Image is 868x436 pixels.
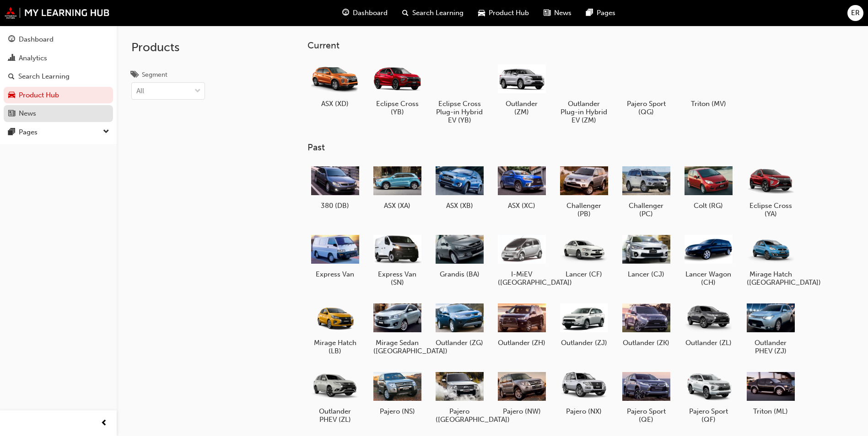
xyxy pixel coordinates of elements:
img: mmal [5,7,110,19]
a: Mirage Hatch ([GEOGRAPHIC_DATA]) [743,229,798,290]
div: Analytics [19,53,47,64]
span: News [554,8,571,18]
a: Triton (MV) [681,58,736,111]
a: Product Hub [4,87,113,104]
h5: Outlander (ZK) [622,339,670,347]
h5: Pajero Sport (QE) [622,407,670,424]
h5: Outlander Plug-in Hybrid EV (ZM) [560,100,608,124]
span: guage-icon [342,7,349,19]
a: Lancer (CF) [556,229,611,282]
span: Dashboard [353,8,388,18]
h5: Triton (ML) [747,407,795,415]
h5: Challenger (PB) [560,202,608,218]
a: Mirage Sedan ([GEOGRAPHIC_DATA]) [370,298,425,359]
div: Search Learning [18,71,70,82]
h5: Mirage Sedan ([GEOGRAPHIC_DATA]) [373,339,421,355]
a: Grandis (BA) [432,229,487,282]
h5: Pajero (NS) [373,407,421,415]
h5: Mirage Hatch (LB) [311,339,359,355]
h5: Pajero (NW) [498,407,546,415]
h5: Mirage Hatch ([GEOGRAPHIC_DATA]) [747,270,795,287]
span: prev-icon [101,418,108,429]
a: 380 (DB) [307,160,362,213]
h5: Express Van [311,270,359,278]
h2: Products [131,40,205,55]
span: search-icon [8,73,15,81]
span: guage-icon [8,36,15,44]
h5: ASX (XA) [373,202,421,210]
a: ASX (XD) [307,58,362,111]
h5: Grandis (BA) [436,270,484,278]
h5: Pajero Sport (QG) [622,100,670,116]
h5: Outlander PHEV (ZJ) [747,339,795,355]
h5: Outlander (ZG) [436,339,484,347]
span: chart-icon [8,54,15,63]
a: Colt (RG) [681,160,736,213]
a: Analytics [4,50,113,67]
a: Pajero Sport (QG) [619,58,674,119]
h3: Past [307,142,827,153]
a: Lancer Wagon (CH) [681,229,736,290]
a: Mirage Hatch (LB) [307,298,362,359]
div: Pages [19,127,38,138]
h5: Pajero ([GEOGRAPHIC_DATA]) [436,407,484,424]
button: ER [847,5,863,21]
h5: Eclipse Cross (YB) [373,100,421,116]
span: Pages [597,8,615,18]
a: ASX (XA) [370,160,425,213]
a: Pajero Sport (QE) [619,366,674,427]
a: Eclipse Cross (YB) [370,58,425,119]
a: search-iconSearch Learning [395,4,471,22]
a: ASX (XB) [432,160,487,213]
a: Eclipse Cross Plug-in Hybrid EV (YB) [432,58,487,128]
h5: Eclipse Cross (YA) [747,202,795,218]
a: Outlander (ZL) [681,298,736,351]
a: ASX (XC) [494,160,549,213]
a: Express Van [307,229,362,282]
span: pages-icon [8,128,15,137]
a: Pajero (NW) [494,366,549,419]
a: Triton (ML) [743,366,798,419]
button: Pages [4,124,113,141]
h5: I-MiEV ([GEOGRAPHIC_DATA]) [498,270,546,287]
div: Segment [142,70,167,80]
a: Eclipse Cross (YA) [743,160,798,222]
a: Outlander Plug-in Hybrid EV (ZM) [556,58,611,128]
h5: ASX (XD) [311,100,359,108]
h5: Lancer (CF) [560,270,608,278]
a: car-iconProduct Hub [471,4,536,22]
h5: Lancer (CJ) [622,270,670,278]
a: Challenger (PC) [619,160,674,222]
span: down-icon [194,85,201,97]
h5: Outlander (ZL) [685,339,733,347]
a: news-iconNews [536,4,579,22]
h5: Pajero Sport (QF) [685,407,733,424]
span: down-icon [103,126,109,138]
div: All [136,86,144,96]
h5: Challenger (PC) [622,202,670,218]
a: Pajero ([GEOGRAPHIC_DATA]) [432,366,487,427]
h3: Current [307,40,827,51]
button: DashboardAnalyticsSearch LearningProduct HubNews [4,29,113,124]
h5: Outlander PHEV (ZL) [311,407,359,424]
span: Product Hub [489,8,529,18]
h5: Express Van (SN) [373,270,421,287]
span: news-icon [544,7,550,19]
span: Search Learning [412,8,464,18]
h5: Pajero (NX) [560,407,608,415]
a: Outlander (ZG) [432,298,487,351]
a: Outlander (ZH) [494,298,549,351]
span: pages-icon [586,7,593,19]
h5: Outlander (ZH) [498,339,546,347]
a: I-MiEV ([GEOGRAPHIC_DATA]) [494,229,549,290]
a: Pajero (NX) [556,366,611,419]
h5: ASX (XB) [436,202,484,210]
a: Express Van (SN) [370,229,425,290]
a: Pajero (NS) [370,366,425,419]
a: Outlander (ZJ) [556,298,611,351]
span: car-icon [478,7,485,19]
a: guage-iconDashboard [335,4,395,22]
span: ER [851,8,860,18]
